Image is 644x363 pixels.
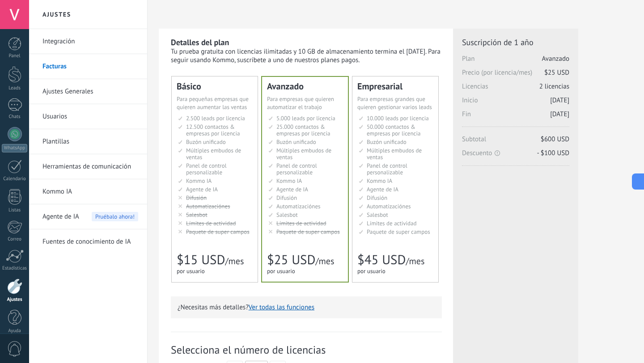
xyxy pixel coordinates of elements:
span: Salesbot [367,211,388,219]
span: Para empresas que quieren automatizar el trabajo [267,95,334,111]
span: Panel de control personalizable [276,162,317,176]
li: Kommo IA [29,179,147,204]
span: Paquete de super campos [186,228,250,236]
div: Correo [2,236,28,242]
span: por usuario [267,267,295,275]
span: Para empresas grandes que quieren gestionar varios leads [357,95,432,111]
a: Fuentes de conocimiento de IA [42,229,138,254]
span: /mes [225,255,244,267]
span: Automatizaciónes [276,203,321,210]
span: Buzón unificado [367,138,407,146]
div: Listas [2,207,28,213]
div: Leads [2,85,28,91]
span: /mes [406,255,424,267]
span: por usuario [177,267,205,275]
span: Buzón unificado [276,138,316,146]
span: Difusión [276,194,297,202]
div: Básico [177,82,253,91]
button: Ver todas las funciones [249,303,314,312]
li: Ajustes Generales [29,79,147,104]
div: Chats [2,114,28,120]
span: Automatizaciónes [186,203,230,210]
span: 10.000 leads por licencia [367,114,429,122]
span: Agente de IA [186,186,218,193]
div: WhatsApp [2,144,27,152]
a: Usuarios [42,104,138,129]
span: Buzón unificado [186,138,226,146]
span: $45 USD [357,251,406,268]
span: 50.000 contactos & empresas por licencia [367,123,420,137]
li: Agente de IA [29,204,147,229]
a: Plantillas [42,129,138,154]
span: Límites de actividad [276,219,326,227]
span: - $100 USD [537,149,569,157]
span: Difusión [367,194,387,202]
li: Facturas [29,54,147,79]
span: Salesbot [276,211,298,219]
li: Usuarios [29,104,147,129]
span: Agente de IA [42,204,79,229]
li: Herramientas de comunicación [29,154,147,179]
span: Kommo IA [367,177,392,185]
span: Licencias [462,82,569,96]
span: Múltiples embudos de ventas [186,147,241,161]
b: Detalles del plan [171,37,229,47]
span: Selecciona el número de licencias [171,343,442,357]
div: Tu prueba gratuita con licencias ilimitadas y 10 GB de almacenamiento termina el [DATE]. Para seg... [171,47,442,64]
li: Plantillas [29,129,147,154]
span: Panel de control personalizable [367,162,407,176]
div: Empresarial [357,82,433,91]
div: Ayuda [2,328,28,334]
span: Descuento [462,149,569,157]
span: Difusión [186,194,207,202]
span: Límites de actividad [367,219,417,227]
span: Múltiples embudos de ventas [367,147,422,161]
span: 2.500 leads por licencia [186,114,245,122]
div: Panel [2,53,28,59]
span: por usuario [357,267,386,275]
span: $15 USD [177,251,225,268]
div: Estadísticas [2,266,28,271]
li: Fuentes de conocimiento de IA [29,229,147,254]
span: Agente de IA [276,186,308,193]
span: Salesbot [186,211,208,219]
span: 25.000 contactos & empresas por licencia [276,123,330,137]
span: Kommo IA [186,177,212,185]
span: Avanzado [542,55,569,63]
span: [DATE] [550,110,569,118]
span: Para pequeñas empresas que quieren aumentar las ventas [177,95,249,111]
span: Múltiples embudos de ventas [276,147,331,161]
span: 12.500 contactos & empresas por licencia [186,123,240,137]
span: Paquete de super campos [276,228,340,236]
li: Integración [29,29,147,54]
span: $600 USD [541,135,569,144]
span: Agente de IA [367,186,398,193]
span: $25 USD [267,251,315,268]
span: Paquete de super campos [367,228,430,236]
span: Automatizaciónes [367,203,411,210]
span: Pruébalo ahora! [92,212,138,221]
span: Kommo IA [276,177,302,185]
a: Herramientas de comunicación [42,154,138,179]
div: Calendario [2,176,28,182]
span: /mes [315,255,334,267]
p: ¿Necesitas más detalles? [178,303,435,312]
span: Suscripción de 1 año [462,37,569,47]
a: Agente de IA Pruébalo ahora! [42,204,138,229]
span: Precio (por licencia/mes) [462,68,569,82]
a: Kommo IA [42,179,138,204]
span: 2 licencias [539,82,569,91]
div: Ajustes [2,297,28,303]
span: Inicio [462,96,569,110]
span: Panel de control personalizable [186,162,227,176]
span: Fin [462,110,569,124]
span: Plan [462,55,569,68]
a: Ajustes Generales [42,79,138,104]
span: $25 USD [544,68,569,77]
div: Avanzado [267,82,343,91]
span: [DATE] [550,96,569,105]
span: Límites de actividad [186,219,236,227]
a: Facturas [42,54,138,79]
span: 5.000 leads por licencia [276,114,335,122]
a: Integración [42,29,138,54]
